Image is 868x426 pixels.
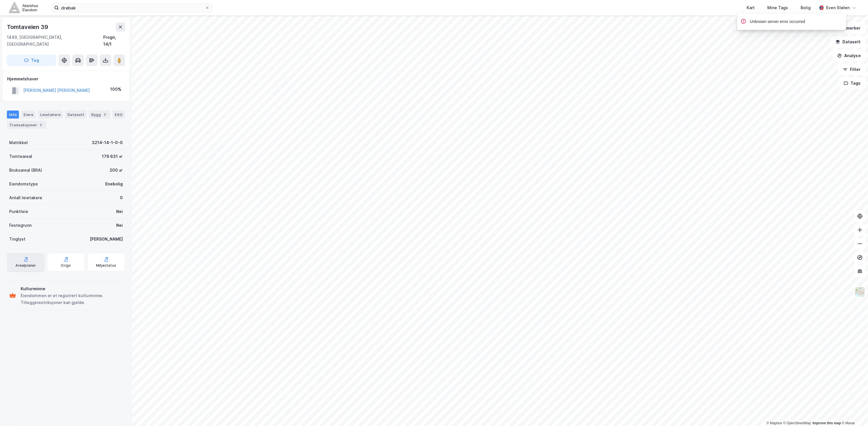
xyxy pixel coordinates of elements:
div: 2 [38,122,44,128]
div: Bruksareal (BRA) [9,167,42,174]
div: Kontrollprogram for chat [839,398,868,426]
div: Arealplaner [15,263,36,268]
div: Info [7,111,19,119]
div: 0 [120,194,123,201]
div: Tomteareal [9,153,32,160]
div: 1449, [GEOGRAPHIC_DATA], [GEOGRAPHIC_DATA] [7,34,103,48]
div: Punktleie [9,208,28,215]
div: 179 631 ㎡ [102,153,123,160]
div: Leietakere [38,111,63,119]
div: Frogn, 14/1 [103,34,125,48]
div: Kulturminne [21,285,123,292]
div: Mine Tags [767,4,788,11]
div: 3 [102,112,108,117]
div: 100% [110,86,121,93]
div: Eiere [21,111,36,119]
input: Søk på adresse, matrikkel, gårdeiere, leietakere eller personer [59,3,205,12]
div: Festegrunn [9,222,32,229]
div: 200 ㎡ [110,167,123,174]
iframe: Chat Widget [839,398,868,426]
div: Tinglyst [9,236,26,243]
img: Z [855,286,865,297]
div: Antall leietakere [9,194,42,201]
div: Miljøstatus [96,263,116,268]
div: Origo [61,263,71,268]
div: Bygg [89,111,110,119]
div: Matrikkel [9,139,28,146]
img: akershus-eiendom-logo.9091f326c980b4bce74ccdd9f866810c.svg [9,3,38,13]
div: Eiendommen er et registrert kulturminne. Tilleggsrestriksjoner kan gjelde. [21,292,123,306]
div: Datasett [65,111,87,119]
div: Transaksjoner [7,121,46,129]
a: OpenStreetMap [783,421,811,425]
a: Improve this map [813,421,841,425]
button: Filter [838,64,866,75]
div: ESG [112,111,125,119]
div: Bolig [801,4,811,11]
a: Mapbox [766,421,782,425]
button: Datasett [831,36,866,48]
div: Enebolig [105,181,123,187]
div: Kart [747,4,755,11]
button: Tag [7,55,56,66]
div: Hjemmelshaver [7,75,125,82]
div: 3214-14-1-0-0 [92,139,123,146]
div: Unknown server error occurred [750,18,805,25]
div: Nei [116,208,123,215]
button: Analyse [832,50,866,61]
button: Tags [839,78,866,89]
div: Tomtaveien 39 [7,22,49,32]
div: Nei [116,222,123,229]
div: Even Stølen [826,4,850,11]
div: [PERSON_NAME] [90,236,123,243]
div: Eiendomstype [9,181,38,187]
